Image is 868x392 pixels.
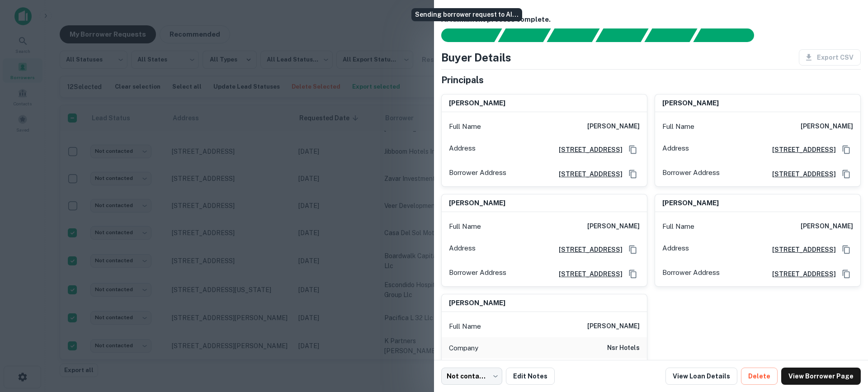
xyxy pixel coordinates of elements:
h6: [PERSON_NAME] [801,221,853,232]
p: Full Name [662,121,694,132]
p: Borrower Address [662,167,720,181]
button: Copy Address [626,243,640,256]
a: [STREET_ADDRESS] [765,145,836,155]
p: Address [449,143,476,156]
div: Not contacted [441,368,502,385]
a: [STREET_ADDRESS] [552,269,623,279]
iframe: Chat Widget [823,320,868,363]
p: Full Name [449,321,481,332]
a: View Loan Details [665,368,737,385]
h6: [PERSON_NAME] [662,198,719,208]
h6: [PERSON_NAME] [801,121,853,132]
a: [STREET_ADDRESS] [765,169,836,179]
p: Full Name [449,221,481,232]
p: Company [449,343,478,354]
button: Copy Address [840,143,853,156]
div: Sending borrower request to AI... [430,28,498,42]
a: [STREET_ADDRESS] [765,245,836,255]
button: Copy Address [840,243,853,256]
p: Address [449,243,476,256]
h5: Principals [441,73,484,87]
button: Copy Address [626,143,640,156]
p: Address [662,143,689,156]
h6: [PERSON_NAME] [587,121,640,132]
div: Sending borrower request to AI... [411,8,522,21]
h6: [PERSON_NAME] [449,198,505,208]
a: [STREET_ADDRESS] [765,269,836,279]
h6: [PERSON_NAME] [449,298,505,308]
button: Delete [741,368,778,385]
h6: AI fulfillment process complete. [441,14,861,25]
p: Full Name [662,221,694,232]
a: [STREET_ADDRESS] [552,169,623,179]
a: View Borrower Page [781,368,861,385]
h6: nsr hotels [607,343,640,354]
button: Edit Notes [506,368,555,385]
a: [STREET_ADDRESS] [552,245,623,255]
p: Borrower Address [449,267,506,281]
a: [STREET_ADDRESS] [552,145,623,155]
div: Your request is received and processing... [498,28,551,42]
p: Borrower Address [662,267,720,281]
h4: Buyer Details [441,49,511,66]
div: AI fulfillment process complete. [693,28,765,42]
button: Copy Address [626,167,640,181]
h6: [PERSON_NAME] [662,98,719,109]
button: Copy Address [840,267,853,281]
p: Borrower Address [449,167,506,181]
p: Address [662,243,689,256]
div: Principals found, still searching for contact information. This may take time... [644,28,697,42]
div: Principals found, AI now looking for contact information... [595,28,648,42]
div: Documents found, AI parsing details... [547,28,599,42]
button: Copy Address [840,167,853,181]
h6: [PERSON_NAME] [587,221,640,232]
h6: [PERSON_NAME] [587,321,640,332]
button: Copy Address [626,267,640,281]
h6: [PERSON_NAME] [449,98,505,109]
p: Full Name [449,121,481,132]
